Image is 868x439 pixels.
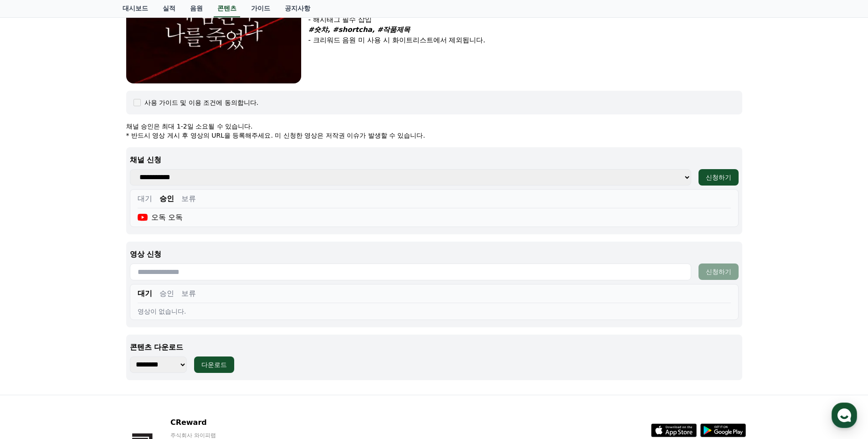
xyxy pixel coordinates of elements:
div: 신청하기 [706,173,731,182]
a: 설정 [118,289,175,312]
div: 오독 오독 [138,212,183,223]
a: 대화 [60,289,118,312]
span: 대화 [83,303,94,310]
p: 주식회사 와이피랩 [170,432,282,439]
button: 신청하기 [699,263,739,280]
button: 대기 [138,288,152,299]
button: 승인 [159,288,174,299]
p: 채널 승인은 최대 1-2일 소요될 수 있습니다. [126,122,742,131]
span: 홈 [29,303,34,310]
button: 신청하기 [699,169,739,186]
button: 보류 [181,288,196,299]
button: 대기 [138,193,152,204]
span: 설정 [141,303,152,310]
em: #숏챠, #shortcha, #작품제목 [308,26,411,34]
div: 영상이 없습니다. [138,307,731,316]
p: - 해시태그 필수 삽입 [308,15,742,25]
button: 보류 [181,193,196,204]
div: 신청하기 [706,267,731,276]
button: 승인 [159,193,174,204]
p: CReward [170,417,282,428]
p: - 크리워드 음원 미 사용 시 화이트리스트에서 제외됩니다. [308,35,742,46]
p: 영상 신청 [130,249,739,260]
div: 다운로드 [201,360,227,369]
p: 채널 신청 [130,155,739,165]
p: 콘텐츠 다운로드 [130,342,739,353]
p: * 반드시 영상 게시 후 영상의 URL을 등록해주세요. 미 신청한 영상은 저작권 이슈가 발생할 수 있습니다. [126,131,742,140]
button: 다운로드 [194,356,234,373]
div: 사용 가이드 및 이용 조건에 동의합니다. [144,98,259,107]
a: 홈 [3,289,60,312]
